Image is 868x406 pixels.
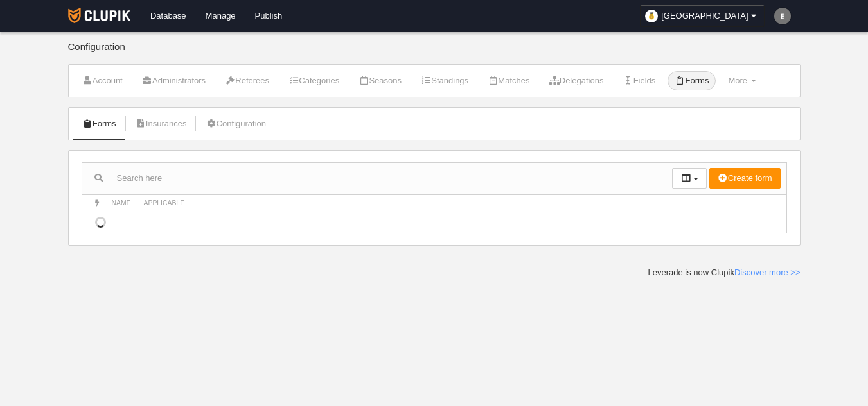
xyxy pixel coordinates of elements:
[75,71,130,90] a: Account
[414,71,475,90] a: Standings
[648,267,801,278] div: Leverade is now Clupik
[668,71,716,90] a: Forms
[135,71,213,90] a: Administrators
[774,8,791,24] img: c2l6ZT0zMHgzMCZmcz05JnRleHQ9RSZiZz03NTc1NzU%3D.png
[128,114,194,133] a: Insurances
[218,71,276,90] a: Referees
[68,42,801,64] div: Configuration
[728,76,747,85] span: More
[82,169,673,188] input: Search here
[68,8,130,23] img: Clupik
[734,267,801,277] a: Discover more >>
[75,114,123,133] a: Forms
[144,199,185,207] span: Applicable
[281,71,346,90] a: Categories
[645,10,658,22] img: organizador.30x30.png
[709,168,781,189] button: Create form
[481,71,536,90] a: Matches
[640,5,764,27] a: [GEOGRAPHIC_DATA]
[112,199,131,207] span: Name
[351,71,409,90] a: Seasons
[661,10,748,22] span: [GEOGRAPHIC_DATA]
[542,71,611,90] a: Delegations
[616,71,662,90] a: Fields
[721,71,763,90] a: More
[199,114,273,133] a: Configuration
